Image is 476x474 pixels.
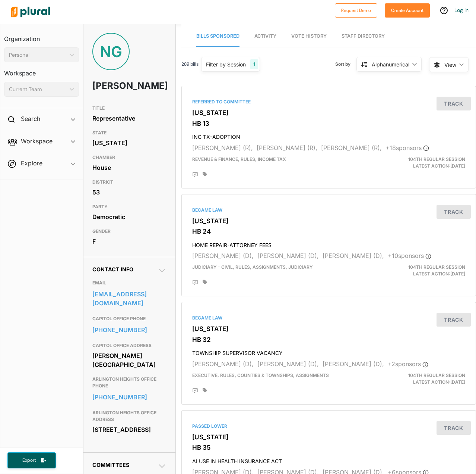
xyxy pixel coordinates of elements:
[192,130,465,140] h4: INC TX-ADOPTION
[192,336,465,343] h3: HB 32
[92,75,137,97] h1: [PERSON_NAME]
[92,266,133,272] span: Contact Info
[21,115,40,123] h2: Search
[192,433,465,441] h3: [US_STATE]
[92,137,166,149] div: [US_STATE]
[192,120,465,127] h3: HB 13
[92,278,166,287] h3: EMAIL
[92,392,166,403] a: [PHONE_NUMBER]
[342,26,385,47] a: Staff Directory
[335,61,356,68] span: Sort by
[196,33,239,39] span: Bills Sponsored
[192,388,198,394] div: Add Position Statement
[376,372,471,386] div: Latest Action: [DATE]
[92,33,130,70] div: NG
[92,350,166,370] div: [PERSON_NAME][GEOGRAPHIC_DATA]
[181,61,199,68] span: 289 bills
[92,314,166,323] h3: CAPITOL OFFICE PHONE
[92,324,166,336] a: [PHONE_NUMBER]
[192,144,253,152] span: [PERSON_NAME] (R),
[192,280,198,286] div: Add Position Statement
[254,26,276,47] a: Activity
[192,207,465,213] div: Became Law
[192,109,465,116] h3: [US_STATE]
[192,228,465,235] h3: HB 24
[192,156,286,162] span: Revenue & Finance, Rules, Income Tax
[192,264,313,270] span: Judiciary - Civil, Rules, Assignments, Judiciary
[203,388,207,393] div: Add tags
[192,217,465,225] h3: [US_STATE]
[92,202,166,211] h3: PARTY
[437,97,471,110] button: Track
[372,60,409,68] div: Alphanumerical
[388,252,431,259] span: + 10 sponsor s
[437,205,471,219] button: Track
[92,178,166,187] h3: DISTRICT
[335,6,377,14] a: Request Demo
[192,99,465,105] div: Referred to Committee
[408,372,465,378] span: 104th Regular Session
[192,455,465,465] h4: AI USE IN HEALTH INSURANCE ACT
[92,424,166,435] div: [STREET_ADDRESS]
[92,408,166,424] h3: ARLINGTON HEIGHTS OFFICE ADDRESS
[4,62,79,79] h3: Workspace
[192,360,254,368] span: [PERSON_NAME] (D),
[388,360,428,368] span: + 2 sponsor s
[9,51,67,59] div: Personal
[291,33,327,39] span: Vote History
[376,156,471,169] div: Latest Action: [DATE]
[257,252,319,259] span: [PERSON_NAME] (D),
[437,421,471,435] button: Track
[250,59,258,69] div: 1
[192,325,465,333] h3: [US_STATE]
[203,172,207,177] div: Add tags
[92,162,166,173] div: House
[7,452,56,468] button: Export
[192,346,465,356] h4: TOWNSHIP SUPERVISOR VACANCY
[92,289,166,309] a: [EMAIL_ADDRESS][DOMAIN_NAME]
[385,144,429,152] span: + 18 sponsor s
[92,227,166,236] h3: GENDER
[323,252,384,259] span: [PERSON_NAME] (D),
[192,423,465,430] div: Passed Lower
[408,156,465,162] span: 104th Regular Session
[92,341,166,350] h3: CAPITOL OFFICE ADDRESS
[92,375,166,390] h3: ARLINGTON HEIGHTS OFFICE PHONE
[192,372,329,378] span: Executive, Rules, Counties & Townships, Assignments
[17,457,41,464] span: Export
[291,26,327,47] a: Vote History
[335,3,377,18] button: Request Demo
[192,444,465,451] h3: HB 35
[257,144,317,152] span: [PERSON_NAME] (R),
[376,264,471,277] div: Latest Action: [DATE]
[444,61,456,69] span: View
[321,144,382,152] span: [PERSON_NAME] (R),
[92,236,166,247] div: F
[254,33,276,39] span: Activity
[92,104,166,113] h3: TITLE
[192,172,198,178] div: Add Position Statement
[206,60,246,68] div: Filter by Session
[92,113,166,124] div: Representative
[92,128,166,137] h3: STATE
[92,153,166,162] h3: CHAMBER
[385,3,430,18] button: Create Account
[454,7,469,13] a: Log In
[192,238,465,249] h4: HOME REPAIR-ATTORNEY FEES
[196,26,239,47] a: Bills Sponsored
[385,6,430,14] a: Create Account
[92,462,129,468] span: Committees
[192,252,254,259] span: [PERSON_NAME] (D),
[437,313,471,327] button: Track
[92,211,166,222] div: Democratic
[9,85,67,93] div: Current Team
[408,264,465,270] span: 104th Regular Session
[192,315,465,321] div: Became Law
[203,280,207,285] div: Add tags
[92,187,166,198] div: 53
[257,360,319,368] span: [PERSON_NAME] (D),
[323,360,384,368] span: [PERSON_NAME] (D),
[4,28,79,44] h3: Organization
